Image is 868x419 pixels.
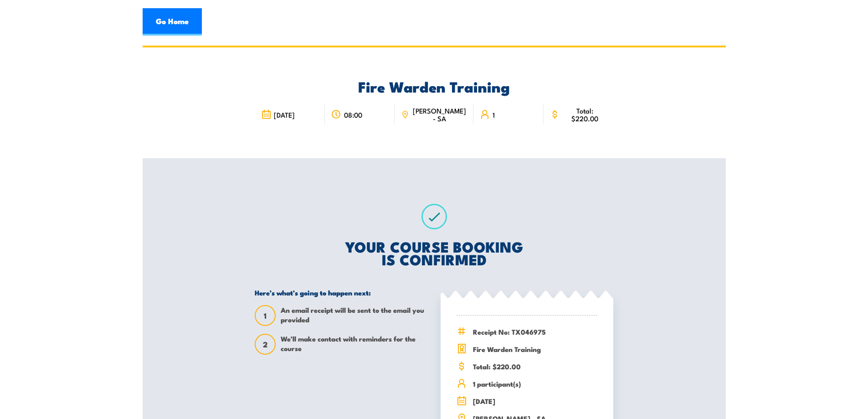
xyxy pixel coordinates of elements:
[493,111,495,119] span: 1
[255,288,427,297] h5: Here’s what’s going to happen next:
[274,111,295,119] span: [DATE]
[255,80,613,93] h2: Fire Warden Training
[255,240,613,265] h2: YOUR COURSE BOOKING IS CONFIRMED
[473,378,597,389] span: 1 participant(s)
[281,305,427,326] span: An email receipt will be sent to the email you provided
[143,8,202,36] a: Go Home
[256,340,275,349] span: 2
[473,326,597,337] span: Receipt No: TX046975
[281,334,427,355] span: We’ll make contact with reminders for the course
[473,344,597,354] span: Fire Warden Training
[473,396,597,406] span: [DATE]
[562,107,607,122] span: Total: $220.00
[473,361,597,372] span: Total: $220.00
[256,311,275,321] span: 1
[412,107,467,122] span: [PERSON_NAME] - SA
[344,111,362,119] span: 08:00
